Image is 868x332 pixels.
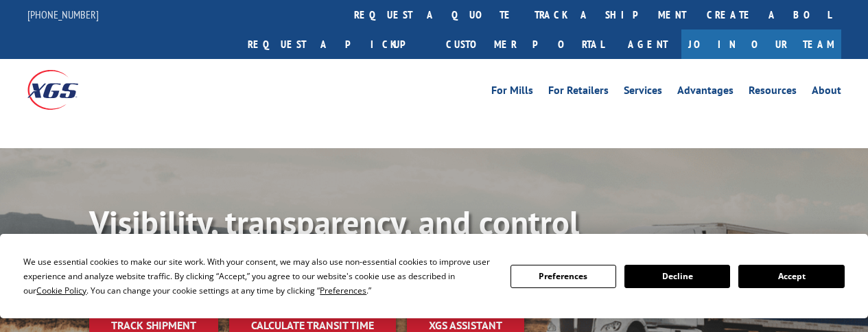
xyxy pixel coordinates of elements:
a: Request a pickup [237,29,436,59]
span: Cookie Policy [36,285,86,296]
a: Agent [614,29,681,59]
b: Visibility, transparency, and control for your entire supply chain. [89,201,579,283]
a: Join Our Team [681,29,841,59]
div: We use essential cookies to make our site work. With your consent, we may also use non-essential ... [23,254,493,298]
a: Customer Portal [436,29,614,59]
button: Decline [624,265,730,288]
a: [PHONE_NUMBER] [27,8,99,21]
span: Preferences [320,285,366,296]
button: Accept [738,265,844,288]
button: Preferences [511,265,616,288]
a: For Retailers [548,85,609,100]
a: Services [624,85,662,100]
a: About [812,85,841,100]
a: For Mills [491,85,533,100]
a: Resources [749,85,797,100]
a: Advantages [677,85,734,100]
